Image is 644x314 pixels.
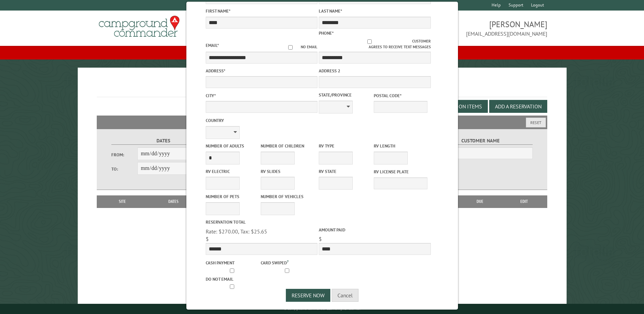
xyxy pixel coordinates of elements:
[111,137,215,145] label: Dates
[260,168,314,175] label: RV Slides
[374,92,427,99] label: Postal Code
[205,193,259,200] label: Number of Pets
[100,195,144,208] th: Site
[332,289,358,302] button: Cancel
[327,39,412,44] input: Customer agrees to receive text messages
[145,195,203,208] th: Dates
[287,259,288,264] a: ?
[205,260,259,266] label: Cash payment
[526,118,546,127] button: Reset
[319,92,372,98] label: State/Province
[459,195,501,208] th: Due
[205,8,317,14] label: First Name
[280,44,317,50] label: No email
[374,169,427,175] label: RV License Plate
[280,45,301,50] input: No email
[319,38,430,50] label: Customer agrees to receive text messages
[319,227,430,233] label: Amount paid
[111,166,137,172] label: To:
[319,30,334,36] label: Phone
[260,143,314,149] label: Number of Children
[501,195,547,208] th: Edit
[205,168,259,175] label: RV Electric
[260,259,314,266] label: Card swiped
[205,219,317,225] label: Reservation Total
[374,143,427,149] label: RV Length
[205,117,317,124] label: Country
[489,100,547,113] button: Add a Reservation
[429,100,488,113] button: Edit Add-on Items
[205,235,208,242] span: $
[205,276,259,282] label: Do not email
[319,68,430,74] label: Address 2
[97,116,547,128] h2: Filters
[319,235,322,242] span: $
[319,168,372,175] label: RV State
[97,78,547,97] h1: Reservations
[319,143,372,149] label: RV Type
[286,289,330,302] button: Reserve Now
[205,42,219,48] label: Email
[111,152,137,158] label: From:
[260,193,314,200] label: Number of Vehicles
[284,307,361,311] small: © Campground Commander LLC. All rights reserved.
[97,13,182,40] img: Campground Commander
[205,143,259,149] label: Number of Adults
[205,92,317,99] label: City
[429,137,532,145] label: Customer Name
[205,228,267,235] span: Rate: $270.00, Tax: $25.65
[205,68,317,74] label: Address
[319,8,430,14] label: Last Name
